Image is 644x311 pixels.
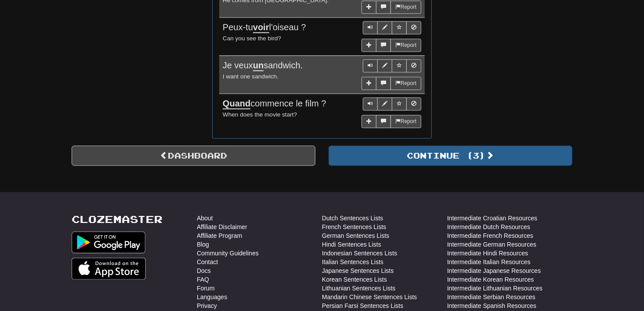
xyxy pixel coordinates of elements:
[322,214,383,223] a: Dutch Sentences Lists
[362,0,376,14] button: Add sentence to collection
[197,240,209,249] a: Blog
[447,231,533,240] a: Intermediate French Resources
[392,21,407,34] button: Toggle favorite
[377,97,392,110] button: Edit sentence
[377,21,392,34] button: Edit sentence
[197,293,227,301] a: Languages
[197,214,213,223] a: About
[362,39,376,52] button: Add sentence to collection
[223,99,250,109] u: Quand
[197,275,209,284] a: FAQ
[322,301,403,310] a: Persian Farsi Sentences Lists
[223,99,326,109] span: commence le film ?
[447,284,543,293] a: Intermediate Lithuanian Resources
[362,77,421,90] div: More sentence controls
[223,22,306,33] span: Peux-tu l'oiseau ?
[223,35,281,42] small: Can you see the bird?
[197,231,242,240] a: Affiliate Program
[447,301,536,310] a: Intermediate Spanish Resources
[447,240,536,249] a: Intermediate German Resources
[253,22,269,33] u: voir
[322,293,417,301] a: Mandarin Chinese Sentences Lists
[322,231,389,240] a: German Sentences Lists
[197,284,214,293] a: Forum
[391,115,421,128] button: Report
[223,111,297,118] small: When does the movie start?
[197,266,211,275] a: Docs
[322,223,386,231] a: French Sentences Lists
[377,59,392,72] button: Edit sentence
[391,77,421,90] button: Report
[197,223,247,231] a: Affiliate Disclaimer
[447,223,530,231] a: Intermediate Dutch Resources
[362,115,376,128] button: Add sentence to collection
[253,60,264,71] u: un
[223,73,279,80] small: I want one sandwich.
[363,97,421,110] div: Sentence controls
[406,97,421,110] button: Toggle ignore
[363,21,378,34] button: Play sentence audio
[447,266,541,275] a: Intermediate Japanese Resources
[362,39,421,52] div: More sentence controls
[447,275,534,284] a: Intermediate Korean Resources
[391,39,421,52] button: Report
[322,275,387,284] a: Korean Sentences Lists
[406,59,421,72] button: Toggle ignore
[322,240,381,249] a: Hindi Sentences Lists
[447,214,537,223] a: Intermediate Croatian Resources
[197,301,217,310] a: Privacy
[223,60,303,71] span: Je veux sandwich.
[363,97,378,110] button: Play sentence audio
[72,145,315,166] a: Dashboard
[322,284,395,293] a: Lithuanian Sentences Lists
[362,115,421,128] div: More sentence controls
[72,231,145,253] img: Get it on Google Play
[197,249,259,258] a: Community Guidelines
[391,0,421,14] button: Report
[447,249,528,258] a: Intermediate Hindi Resources
[197,258,218,266] a: Contact
[363,21,421,34] div: Sentence controls
[322,258,384,266] a: Italian Sentences Lists
[362,77,376,90] button: Add sentence to collection
[363,59,378,72] button: Play sentence audio
[392,59,407,72] button: Toggle favorite
[322,266,394,275] a: Japanese Sentences Lists
[322,249,397,258] a: Indonesian Sentences Lists
[447,293,535,301] a: Intermediate Serbian Resources
[362,0,421,14] div: More sentence controls
[363,59,421,72] div: Sentence controls
[72,214,163,225] a: Clozemaster
[406,21,421,34] button: Toggle ignore
[72,258,146,279] img: Get it on App Store
[392,97,407,110] button: Toggle favorite
[447,258,531,266] a: Intermediate Italian Resources
[329,145,572,166] button: Continue (3)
